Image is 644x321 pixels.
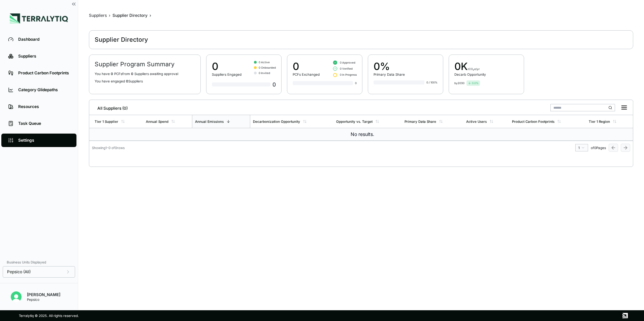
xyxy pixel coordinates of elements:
[18,70,70,76] div: Product Carbon Footprints
[92,146,125,150] div: Showing 1 - 0 of 0 rows
[150,13,151,18] span: ›
[195,119,224,123] div: Annual Emissions
[259,66,276,70] span: 0 Onboarded
[454,81,464,85] div: by 2030
[426,80,438,84] div: 0 / 100%
[92,103,128,111] div: All Suppliers (0)
[468,67,480,71] span: tCO₂e/yr
[3,258,75,266] div: Business Units Displayed
[89,128,633,141] td: No results.
[18,87,70,93] div: Category Glidepaths
[578,146,585,150] div: 1
[8,289,24,305] button: Open user button
[454,60,486,72] div: 0 K
[146,119,168,123] div: Annual Spend
[131,72,133,76] span: 0
[212,80,276,88] div: 0
[355,81,357,85] div: 0
[109,13,110,18] span: ›
[18,138,70,143] div: Settings
[374,60,405,72] div: 0%
[259,60,270,64] span: 0 Active
[126,79,128,83] span: 0
[253,119,300,123] div: Decarbonization Opportunity
[18,121,70,126] div: Task Queue
[18,37,70,42] div: Dashboard
[7,269,31,275] span: Pepsico (All)
[340,61,355,65] span: 0 Approved
[95,119,118,123] div: Tier 1 Supplier
[112,13,148,18] div: Supplier Directory
[95,72,195,76] p: You have PCF s from Supplier s awaiting approval
[454,72,486,76] div: Decarb Opportunity
[374,72,405,76] div: Primary Data Share
[11,291,22,302] img: Erik Hut
[336,119,373,123] div: Opportunity vs. Target
[293,60,320,72] div: 0
[340,73,357,77] span: 0 In Progress
[512,119,554,123] div: Product Carbon Footprints
[259,71,270,75] span: 0 Invited
[212,72,241,76] div: Suppliers Engaged
[591,146,606,150] span: of 0 Pages
[575,144,588,151] button: 1
[589,119,610,123] div: Tier 1 Region
[18,104,70,109] div: Resources
[89,13,107,18] div: Suppliers
[466,119,487,123] div: Active Users
[95,60,195,68] h2: Supplier Program Summary
[27,292,60,297] div: [PERSON_NAME]
[111,72,113,76] span: 0
[95,79,195,83] p: You have engaged Suppliers
[293,72,320,76] div: PCFs Exchanged
[95,36,148,44] div: Supplier Directory
[405,119,436,123] div: Primary Data Share
[472,81,479,85] span: 0.0 %
[10,13,68,24] img: Logo
[27,297,60,301] div: Pepsico
[18,53,70,59] div: Suppliers
[340,67,353,71] span: 0 Verified
[212,60,241,72] div: 0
